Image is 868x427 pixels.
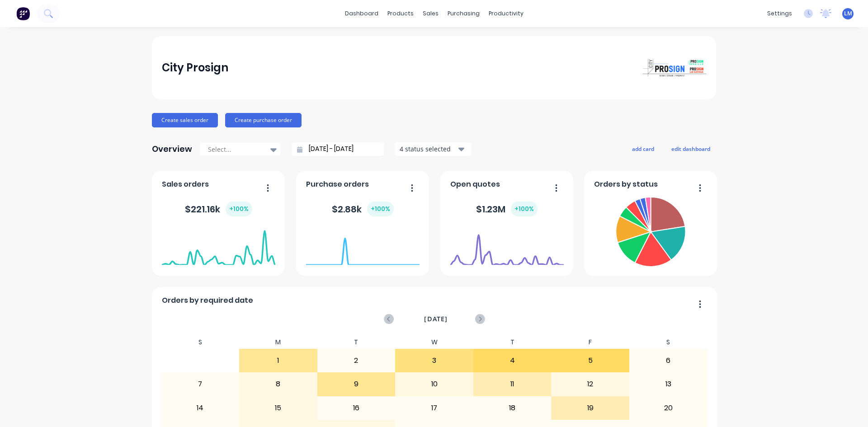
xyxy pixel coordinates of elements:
span: LM [844,9,852,18]
div: 10 [396,373,473,395]
div: 9 [318,373,395,395]
div: + 100 % [511,202,538,216]
div: $ 2.88k [332,202,394,216]
div: M [239,336,317,349]
button: add card [626,143,660,155]
div: 14 [162,397,239,419]
div: products [383,7,418,20]
div: 7 [162,373,239,395]
div: T [473,336,552,349]
div: 6 [630,349,707,372]
div: 18 [474,397,551,419]
div: 1 [240,349,317,372]
div: Overview [152,140,192,158]
span: Purchase orders [306,179,369,190]
div: + 100 % [367,202,394,216]
div: 15 [240,397,317,419]
button: Create purchase order [225,113,302,127]
span: Open quotes [450,179,500,190]
button: Create sales order [152,113,218,127]
div: 13 [630,373,707,395]
div: S [161,336,240,349]
div: 19 [552,397,629,419]
span: Sales orders [162,179,209,190]
div: W [395,336,473,349]
div: + 100 % [226,202,252,216]
div: sales [418,7,443,20]
div: 4 [474,349,551,372]
button: 4 status selected [395,142,472,156]
div: F [551,336,629,349]
button: edit dashboard [665,143,716,155]
div: $ 221.16k [185,202,252,216]
div: 16 [318,397,395,419]
img: City Prosign [643,59,706,77]
div: 11 [474,373,551,395]
div: City Prosign [162,59,228,77]
span: [DATE] [424,314,448,324]
div: 4 status selected [400,144,457,154]
div: settings [763,7,797,20]
img: Factory [16,7,30,20]
div: $ 1.23M [476,202,538,216]
div: 17 [396,397,473,419]
div: 20 [630,397,707,419]
div: productivity [484,7,528,20]
span: Orders by status [594,179,658,190]
div: 5 [552,349,629,372]
div: 8 [240,373,317,395]
a: dashboard [340,7,383,20]
div: purchasing [443,7,484,20]
div: 2 [318,349,395,372]
div: T [317,336,396,349]
div: S [629,336,708,349]
div: 3 [396,349,473,372]
div: 12 [552,373,629,395]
